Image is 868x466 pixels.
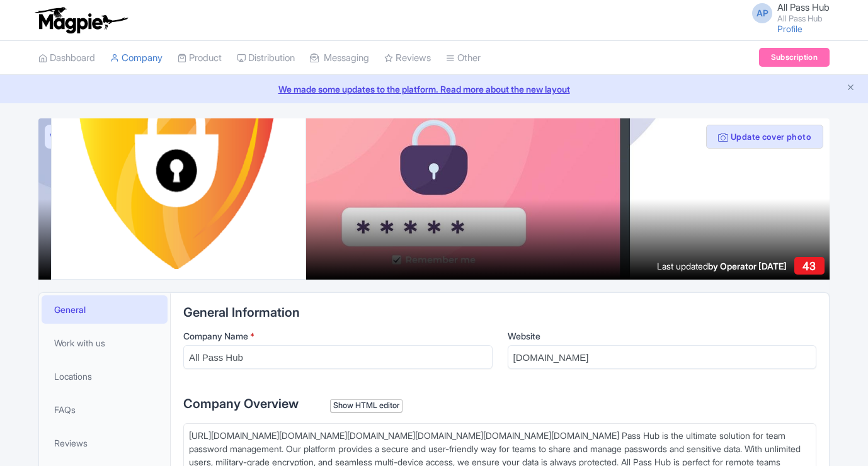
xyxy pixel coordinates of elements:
[706,125,823,149] button: Update cover photo
[777,1,830,13] span: All Pass Hub
[42,295,168,324] a: General
[42,395,168,424] a: FAQs
[110,41,163,76] a: Company
[846,81,855,96] button: Close announcement
[183,331,248,341] span: Company Name
[8,82,860,96] a: We made some updates to the platform. Read more about the new layout
[310,41,369,76] a: Messaging
[54,336,105,349] span: Work with us
[42,329,168,357] a: Work with us
[178,41,222,76] a: Product
[54,370,92,383] span: Locations
[38,41,95,76] a: Dashboard
[330,399,403,412] div: Show HTML editor
[745,3,830,23] a: AP All Pass Hub All Pass Hub
[508,331,540,341] span: Website
[752,3,772,23] span: AP
[384,41,431,76] a: Reviews
[802,259,816,273] span: 43
[77,66,280,269] img: qks1zlbln4bcyfjv1b8o.png
[777,14,830,23] small: All Pass Hub
[183,305,816,319] h2: General Information
[777,23,802,34] a: Profile
[54,303,86,316] span: General
[45,125,107,149] a: View as visitor
[237,41,295,76] a: Distribution
[54,436,88,450] span: Reviews
[42,362,168,390] a: Locations
[657,259,787,273] div: Last updated
[42,429,168,457] a: Reviews
[708,261,787,271] span: by Operator [DATE]
[759,48,830,67] a: Subscription
[32,6,130,34] img: logo-ab69f6fb50320c5b225c76a69d11143b.png
[446,41,481,76] a: Other
[183,396,299,411] span: Company Overview
[54,403,76,416] span: FAQs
